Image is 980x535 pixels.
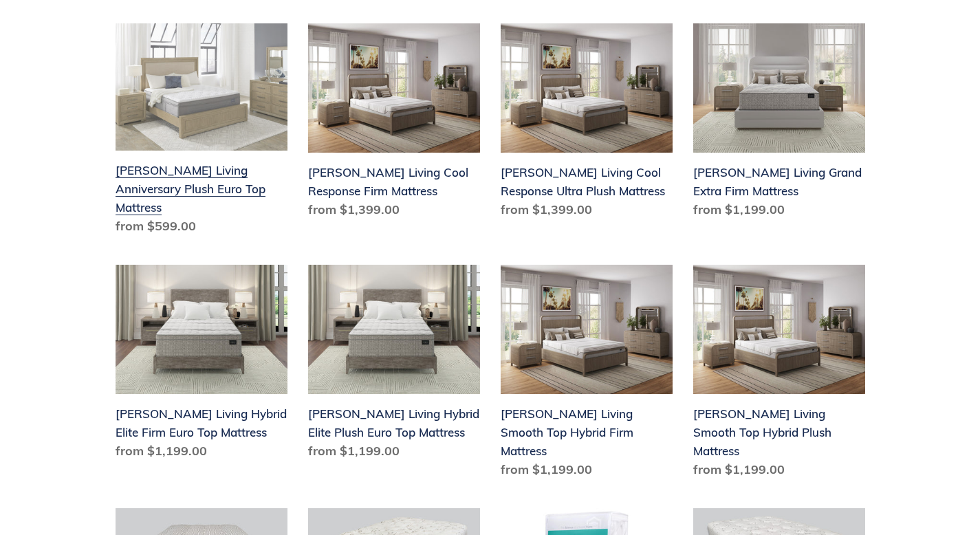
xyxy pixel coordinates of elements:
a: Scott Living Cool Response Firm Mattress [308,23,480,224]
a: Scott Living Hybrid Elite Firm Euro Top Mattress [116,265,287,466]
a: Scott Living Grand Extra Firm Mattress [693,23,865,224]
a: Scott Living Hybrid Elite Plush Euro Top Mattress [308,265,480,466]
a: Scott Living Cool Response Ultra Plush Mattress [501,23,673,224]
a: Scott Living Anniversary Plush Euro Top Mattress [116,23,287,241]
a: Scott Living Smooth Top Hybrid Plush Mattress [693,265,865,484]
a: Scott Living Smooth Top Hybrid Firm Mattress [501,265,673,484]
